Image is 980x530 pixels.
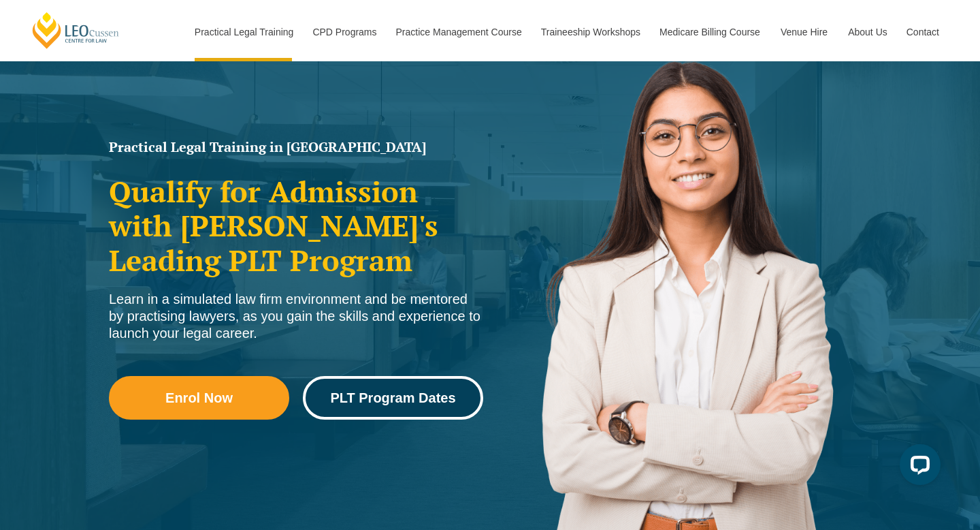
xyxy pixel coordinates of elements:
iframe: LiveChat chat widget [889,439,946,496]
a: Enrol Now [109,376,289,420]
a: About Us [838,3,896,61]
a: PLT Program Dates [303,376,483,420]
h2: Qualify for Admission with [PERSON_NAME]'s Leading PLT Program [109,174,483,277]
div: Learn in a simulated law firm environment and be mentored by practising lawyers, as you gain the ... [109,291,483,342]
a: Medicare Billing Course [649,3,770,61]
a: Venue Hire [770,3,838,61]
span: Enrol Now [165,391,233,405]
a: CPD Programs [302,3,385,61]
a: Practice Management Course [386,3,531,61]
h1: Practical Legal Training in [GEOGRAPHIC_DATA] [109,140,483,154]
a: Traineeship Workshops [531,3,649,61]
a: Practical Legal Training [184,3,303,61]
a: [PERSON_NAME] Centre for Law [31,11,121,50]
span: PLT Program Dates [330,391,455,405]
a: Contact [896,3,949,61]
